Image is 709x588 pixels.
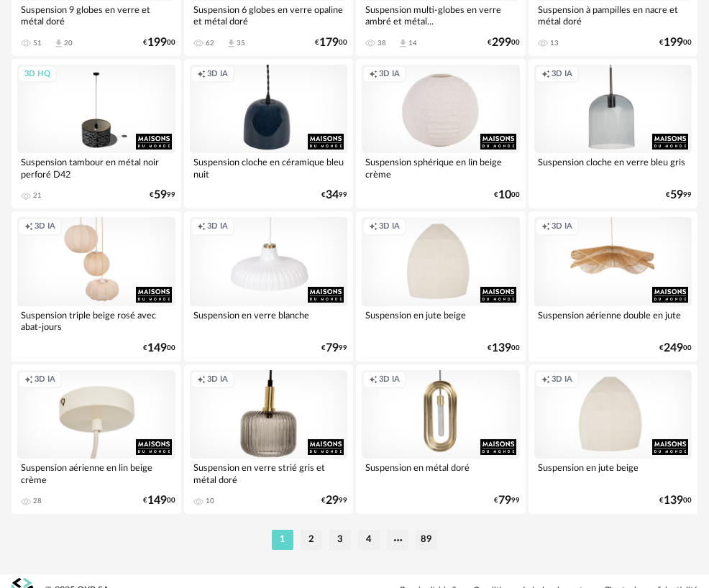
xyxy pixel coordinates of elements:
[33,497,42,505] div: 28
[206,39,214,47] div: 62
[326,190,339,200] span: 34
[321,344,347,353] div: € 99
[369,221,378,232] span: Creation icon
[488,38,520,47] div: € 00
[207,375,228,385] span: 3D IA
[17,459,175,487] div: Suspension aérienne en lin beige crème
[362,306,520,335] div: Suspension en jute beige
[362,153,520,182] div: Suspension sphérique en lin beige crème
[659,38,692,47] div: € 00
[143,344,175,353] div: € 00
[550,39,559,47] div: 13
[529,364,698,514] a: Creation icon 3D IA Suspension en jute beige €13900
[552,69,572,80] span: 3D IA
[356,59,526,208] a: Creation icon 3D IA Suspension sphérique en lin beige crème €1000
[24,375,33,385] span: Creation icon
[362,459,520,487] div: Suspension en métal doré
[378,39,386,47] div: 38
[197,221,206,232] span: Creation icon
[379,375,400,385] span: 3D IA
[190,1,348,29] div: Suspension 6 globes en verre opaline et métal doré
[541,69,550,80] span: Creation icon
[33,191,42,200] div: 21
[184,59,354,208] a: Creation icon 3D IA Suspension cloche en céramique bleu nuit €3499
[17,153,175,182] div: Suspension tambour en métal noir perforé D42
[184,364,354,514] a: Creation icon 3D IA Suspension en verre strié gris et métal doré 10 €2999
[356,364,526,514] a: Creation icon 3D IA Suspension en métal doré €7999
[416,530,437,550] li: 89
[534,459,692,487] div: Suspension en jute beige
[190,459,348,487] div: Suspension en verre strié gris et métal doré
[237,39,245,47] div: 35
[379,221,400,232] span: 3D IA
[492,38,511,47] span: 299
[541,375,550,385] span: Creation icon
[670,190,683,200] span: 59
[369,375,378,385] span: Creation icon
[35,375,55,385] span: 3D IA
[143,38,175,47] div: € 00
[272,530,293,550] li: 1
[150,190,175,200] div: € 99
[494,496,520,505] div: € 99
[301,530,322,550] li: 2
[190,153,348,182] div: Suspension cloche en céramique bleu nuit
[190,306,348,335] div: Suspension en verre blanche
[35,221,55,232] span: 3D IA
[147,496,167,505] span: 149
[408,39,417,47] div: 14
[18,65,57,83] div: 3D HQ
[143,496,175,505] div: € 00
[492,344,511,353] span: 139
[534,153,692,182] div: Suspension cloche en verre bleu gris
[17,1,175,29] div: Suspension 9 globes en verre et métal doré
[12,59,181,208] a: 3D HQ Suspension tambour en métal noir perforé D42 21 €5999
[358,530,380,550] li: 4
[24,221,33,232] span: Creation icon
[552,375,572,385] span: 3D IA
[552,221,572,232] span: 3D IA
[541,221,550,232] span: Creation icon
[12,364,181,514] a: Creation icon 3D IA Suspension aérienne en lin beige crème 28 €14900
[398,38,408,49] span: Download icon
[226,38,237,49] span: Download icon
[207,221,228,232] span: 3D IA
[659,344,692,353] div: € 00
[319,38,339,47] span: 179
[666,190,692,200] div: € 99
[664,496,683,505] span: 139
[356,211,526,361] a: Creation icon 3D IA Suspension en jute beige €13900
[379,69,400,80] span: 3D IA
[197,375,206,385] span: Creation icon
[326,344,339,353] span: 79
[488,344,520,353] div: € 00
[207,69,228,80] span: 3D IA
[534,1,692,29] div: Suspension à pampilles en nacre et métal doré
[206,497,214,505] div: 10
[12,211,181,361] a: Creation icon 3D IA Suspension triple beige rosé avec abat-jours €14900
[329,530,351,550] li: 3
[529,211,698,361] a: Creation icon 3D IA Suspension aérienne double en jute €24900
[315,38,347,47] div: € 00
[362,1,520,29] div: Suspension multi-globes en verre ambré et métal...
[53,38,64,49] span: Download icon
[659,496,692,505] div: € 00
[17,306,175,335] div: Suspension triple beige rosé avec abat-jours
[64,39,73,47] div: 20
[494,190,520,200] div: € 00
[147,38,167,47] span: 199
[147,344,167,353] span: 149
[33,39,42,47] div: 51
[664,344,683,353] span: 249
[529,59,698,208] a: Creation icon 3D IA Suspension cloche en verre bleu gris €5999
[664,38,683,47] span: 199
[534,306,692,335] div: Suspension aérienne double en jute
[321,496,347,505] div: € 99
[498,496,511,505] span: 79
[498,190,511,200] span: 10
[326,496,339,505] span: 29
[184,211,354,361] a: Creation icon 3D IA Suspension en verre blanche €7999
[369,69,378,80] span: Creation icon
[154,190,167,200] span: 59
[197,69,206,80] span: Creation icon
